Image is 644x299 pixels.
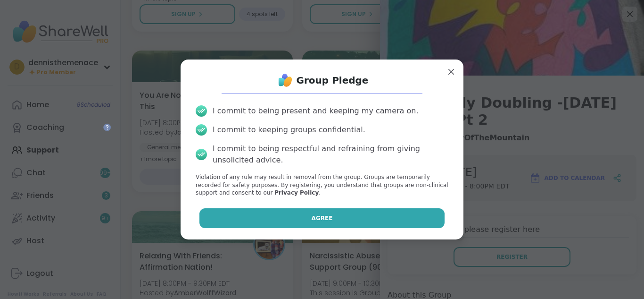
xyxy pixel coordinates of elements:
[213,105,418,117] div: I commit to being present and keeping my camera on.
[213,124,365,136] div: I commit to keeping groups confidential.
[312,214,333,222] span: Agree
[276,71,295,90] img: ShareWell Logo
[196,173,448,197] p: Violation of any rule may result in removal from the group. Groups are temporarily recorded for s...
[103,123,111,131] iframe: Spotlight
[199,208,445,228] button: Agree
[297,74,369,87] h1: Group Pledge
[274,189,319,196] a: Privacy Policy
[213,143,448,166] div: I commit to being respectful and refraining from giving unsolicited advice.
